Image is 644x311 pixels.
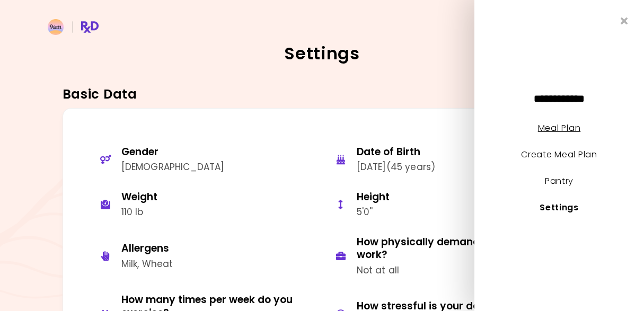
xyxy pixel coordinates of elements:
h3: Basic Data [63,86,582,103]
button: Height5'0'' [322,183,558,228]
button: Weight110 lb [87,183,322,228]
div: How physically demanding is your work? [357,236,550,262]
i: Close [621,16,628,26]
a: Meal Plan [538,122,580,134]
a: Create Meal Plan [521,148,597,161]
div: [DEMOGRAPHIC_DATA] [121,160,225,174]
a: Pantry [545,175,574,187]
button: Gender[DEMOGRAPHIC_DATA] [87,138,322,183]
div: Allergens [121,242,173,255]
div: Height [357,191,390,204]
div: Not at all [357,263,550,278]
div: Gender [121,146,225,159]
div: [DATE] ( 45 years ) [357,160,436,174]
div: Weight [121,191,157,204]
div: 110 lb [121,205,157,219]
button: AllergensMilk, Wheat [87,228,322,286]
img: RxDiet [48,19,99,35]
div: Milk, Wheat [121,257,173,271]
div: 5'0'' [357,205,390,219]
div: Date of Birth [357,146,436,159]
button: How physically demanding is your work?Not at all [322,228,558,286]
a: Settings [540,201,579,214]
button: Date of Birth[DATE](45 years) [322,138,558,183]
h2: Settings [48,45,596,62]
